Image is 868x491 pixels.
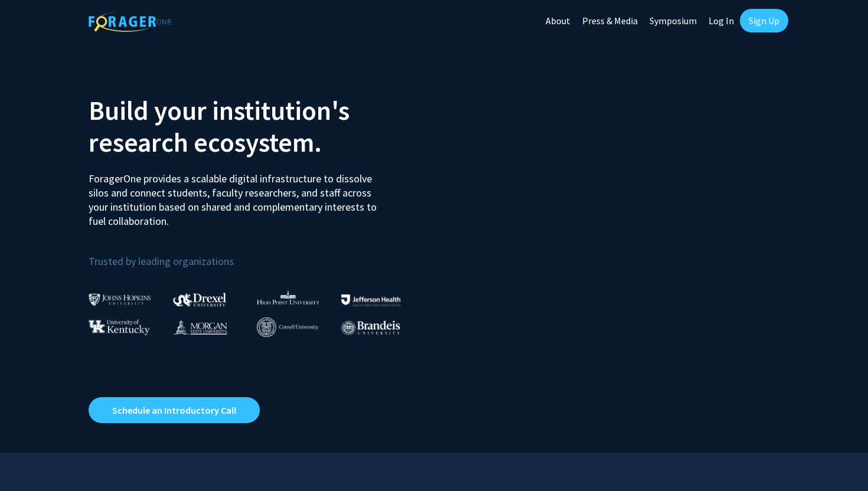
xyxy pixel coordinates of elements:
img: University of Kentucky [89,319,150,335]
img: Morgan State University [173,319,227,335]
img: Johns Hopkins University [89,293,151,306]
img: Thomas Jefferson University [341,294,400,306]
img: Cornell University [257,317,318,337]
img: ForagerOne Logo [89,11,171,32]
img: High Point University [257,290,319,305]
a: Sign Up [740,9,788,32]
img: Drexel University [173,293,226,306]
img: Brandeis University [341,320,400,335]
a: Opens in a new tab [89,397,260,423]
p: Trusted by leading organizations [89,238,425,270]
p: ForagerOne provides a scalable digital infrastructure to dissolve silos and connect students, fac... [89,163,385,228]
h2: Build your institution's research ecosystem. [89,94,425,158]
